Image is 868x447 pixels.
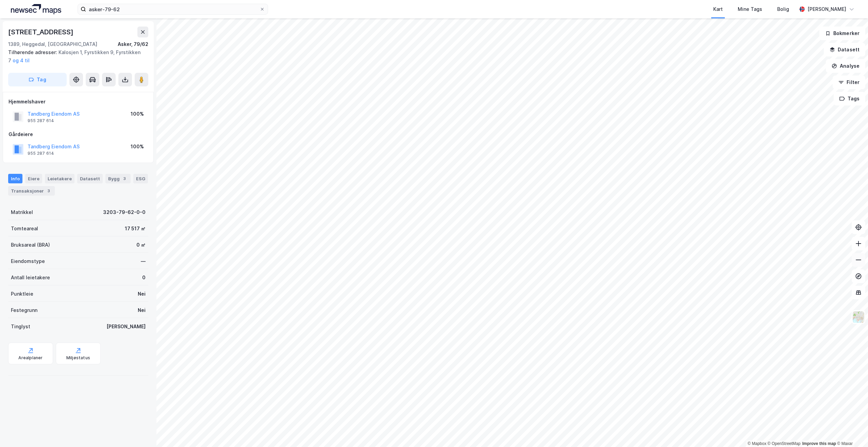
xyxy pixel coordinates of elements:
[131,143,144,151] div: 100%
[138,306,146,314] div: Nei
[748,441,766,446] a: Mapbox
[86,4,260,14] input: Søk på adresse, matrikkel, gårdeiere, leietakere eller personer
[66,355,90,361] div: Miljøstatus
[11,274,50,282] div: Antall leietakere
[125,225,146,233] div: 17 517 ㎡
[28,118,54,123] div: 955 287 614
[8,40,97,48] div: 1389, Heggedal, [GEOGRAPHIC_DATA]
[738,5,762,13] div: Mine Tags
[819,27,865,40] button: Bokmerker
[136,241,146,249] div: 0 ㎡
[11,322,30,331] div: Tinglyst
[45,187,52,194] div: 3
[11,257,45,265] div: Eiendomstype
[118,40,148,48] div: Asker, 79/62
[834,414,868,447] iframe: Chat Widget
[105,174,131,183] div: Bygg
[713,5,723,13] div: Kart
[45,174,74,183] div: Leietakere
[807,5,846,13] div: [PERSON_NAME]
[8,174,22,183] div: Info
[11,241,50,249] div: Bruksareal (BRA)
[9,98,148,106] div: Hjemmelshaver
[802,441,836,446] a: Improve this map
[9,130,148,138] div: Gårdeiere
[8,27,75,37] div: [STREET_ADDRESS]
[834,414,868,447] div: Kontrollprogram for chat
[11,208,33,216] div: Matrikkel
[8,73,67,86] button: Tag
[25,174,42,183] div: Eiere
[138,290,146,298] div: Nei
[142,274,146,282] div: 0
[11,290,33,298] div: Punktleie
[11,4,61,14] img: logo.a4113a55bc3d86da70a041830d287a7e.svg
[103,208,146,216] div: 3203-79-62-0-0
[133,174,148,183] div: ESG
[18,355,43,361] div: Arealplaner
[11,306,37,314] div: Festegrunn
[826,59,865,73] button: Analyse
[834,92,865,105] button: Tags
[824,43,865,56] button: Datasett
[8,49,59,55] span: Tilhørende adresser:
[8,186,55,196] div: Transaksjoner
[131,110,144,118] div: 100%
[106,322,146,331] div: [PERSON_NAME]
[8,48,143,65] div: Kalosjen 1, Fyrstikken 9, Fyrstikken 7
[121,175,128,182] div: 3
[833,76,865,89] button: Filter
[28,151,54,156] div: 955 287 614
[768,441,801,446] a: OpenStreetMap
[777,5,789,13] div: Bolig
[141,257,146,265] div: —
[77,174,103,183] div: Datasett
[852,311,865,324] img: Z
[11,225,38,233] div: Tomteareal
